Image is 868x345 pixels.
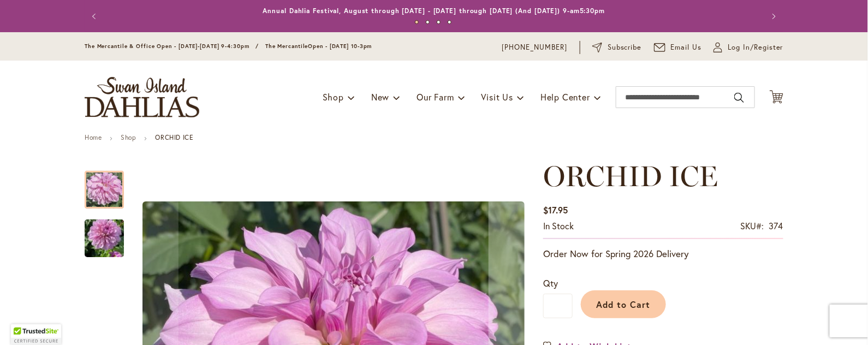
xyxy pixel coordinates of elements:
button: 2 of 4 [426,20,430,24]
span: Email Us [671,42,702,53]
span: Subscribe [608,42,642,53]
span: Log In/Register [728,42,783,53]
a: Log In/Register [714,42,783,53]
strong: SKU [741,220,764,231]
a: [PHONE_NUMBER] [502,42,568,53]
button: 3 of 4 [437,20,441,24]
p: Order Now for Spring 2026 Delivery [543,247,783,260]
a: Subscribe [592,42,642,53]
span: $17.95 [543,204,568,216]
span: In stock [543,220,574,231]
button: Add to Cart [581,290,666,318]
img: ORCHID ICE [85,204,124,273]
div: 374 [769,220,783,233]
span: Help Center [540,91,590,103]
button: 4 of 4 [448,20,451,24]
a: Annual Dahlia Festival, August through [DATE] - [DATE] through [DATE] (And [DATE]) 9-am5:30pm [263,7,605,15]
span: Qty [543,277,558,289]
button: Next [762,5,783,27]
span: Shop [323,91,344,103]
div: Availability [543,220,574,233]
span: The Mercantile & Office Open - [DATE]-[DATE] 9-4:30pm / The Mercantile [85,43,308,50]
span: Add to Cart [597,299,651,310]
div: ORCHID ICE [85,160,135,209]
button: Previous [85,5,106,27]
a: Shop [121,133,136,141]
a: store logo [85,77,199,117]
span: Our Farm [417,91,454,103]
span: New [371,91,389,103]
iframe: Launch Accessibility Center [8,306,39,337]
span: Open - [DATE] 10-3pm [308,43,372,50]
a: Email Us [654,42,702,53]
button: 1 of 4 [415,20,419,24]
span: Visit Us [481,91,513,103]
div: ORCHID ICE [85,209,124,257]
a: Home [85,133,102,141]
strong: ORCHID ICE [155,133,193,141]
span: ORCHID ICE [543,159,718,193]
